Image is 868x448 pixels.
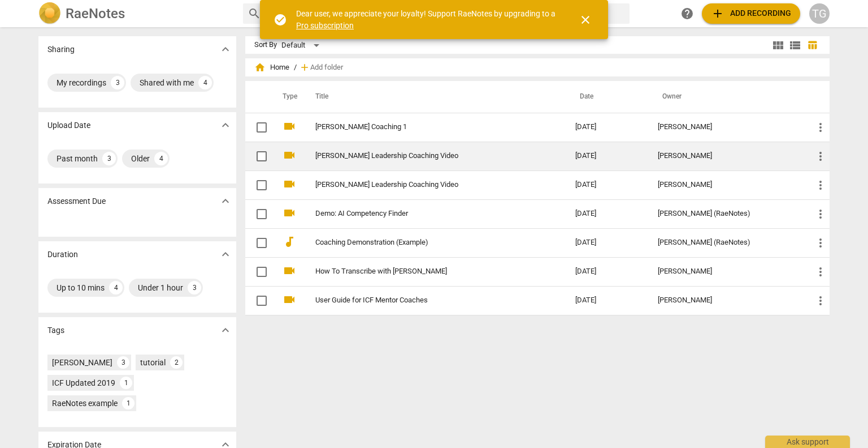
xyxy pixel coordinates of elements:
span: videocam [283,120,296,133]
a: Pro subscription [296,21,354,30]
button: TG [809,3,830,24]
img: Logo [38,2,61,25]
p: Upload Date [47,120,90,131]
button: Show more [217,41,234,58]
p: Sharing [47,44,75,56]
button: Table view [804,37,821,54]
a: Help [677,3,697,24]
span: videocam [283,293,296,306]
span: home [254,62,266,73]
span: help [680,7,694,20]
div: [PERSON_NAME] (RaeNotes) [658,238,796,247]
th: Type [274,81,302,113]
div: 1 [120,377,132,389]
span: / [294,63,297,72]
div: 3 [188,281,201,295]
button: Tile view [770,37,787,54]
span: Add recording [711,7,791,20]
span: expand_more [219,323,232,337]
th: Date [566,81,649,113]
span: add [299,62,310,73]
a: Coaching Demonstration (Example) [315,238,535,247]
span: check_circle [274,13,287,27]
span: videocam [283,177,296,191]
div: Past month [57,153,98,164]
span: expand_more [219,118,232,132]
span: Home [254,62,289,73]
div: 3 [111,76,124,89]
div: Dear user, we appreciate your loyalty! Support RaeNotes by upgrading to a [296,8,558,31]
p: Duration [47,249,78,261]
div: Under 1 hour [138,282,183,293]
span: expand_more [219,248,232,261]
div: RaeNotes example [52,398,118,409]
span: Add folder [310,63,343,72]
th: Title [302,81,566,113]
th: Owner [649,81,805,113]
td: [DATE] [566,170,649,199]
span: more_vert [814,294,827,308]
h2: RaeNotes [66,6,125,22]
span: expand_more [219,194,232,208]
a: LogoRaeNotes [38,2,234,25]
div: Sort By [254,41,277,49]
div: [PERSON_NAME] [658,296,796,305]
td: [DATE] [566,286,649,315]
div: Up to 10 mins [57,282,105,293]
span: more_vert [814,207,827,221]
td: [DATE] [566,228,649,257]
button: List view [787,37,804,54]
div: My recordings [57,77,106,88]
button: Show more [217,193,234,210]
td: [DATE] [566,142,649,170]
td: [DATE] [566,113,649,142]
span: more_vert [814,236,827,250]
div: Default [281,36,323,54]
span: videocam [283,264,296,278]
div: [PERSON_NAME] [658,123,796,131]
div: ICF Updated 2019 [52,377,115,389]
span: close [579,13,592,27]
span: audiotrack [283,235,296,249]
div: Older [131,153,150,164]
a: [PERSON_NAME] Coaching 1 [315,123,535,131]
span: expand_more [219,42,232,56]
span: table_chart [807,40,818,50]
span: more_vert [814,178,827,192]
td: [DATE] [566,199,649,228]
div: 1 [122,397,134,409]
div: [PERSON_NAME] (RaeNotes) [658,210,796,218]
div: tutorial [140,357,166,368]
span: view_module [771,39,785,52]
button: Show more [217,322,234,339]
div: 4 [109,281,123,295]
button: Upload [702,3,800,24]
button: Show more [217,246,234,263]
div: [PERSON_NAME] [658,152,796,160]
span: more_vert [814,150,827,163]
div: 4 [154,152,168,165]
a: User Guide for ICF Mentor Coaches [315,296,535,305]
a: How To Transcribe with [PERSON_NAME] [315,267,535,276]
span: videocam [283,148,296,162]
span: more_vert [814,121,827,134]
a: [PERSON_NAME] Leadership Coaching Video [315,152,535,160]
div: [PERSON_NAME] [658,181,796,189]
div: [PERSON_NAME] [52,357,112,368]
div: 4 [198,76,212,89]
span: search [248,7,261,20]
a: [PERSON_NAME] Leadership Coaching Video [315,181,535,189]
p: Assessment Due [47,195,106,207]
div: Ask support [765,436,850,448]
button: Close [572,6,599,33]
div: 3 [102,152,116,165]
div: [PERSON_NAME] [658,267,796,276]
p: Tags [47,325,64,336]
div: Shared with me [140,77,194,88]
div: 2 [170,356,183,369]
a: Demo: AI Competency Finder [315,210,535,218]
span: add [711,7,724,20]
span: view_list [788,39,802,52]
td: [DATE] [566,257,649,286]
